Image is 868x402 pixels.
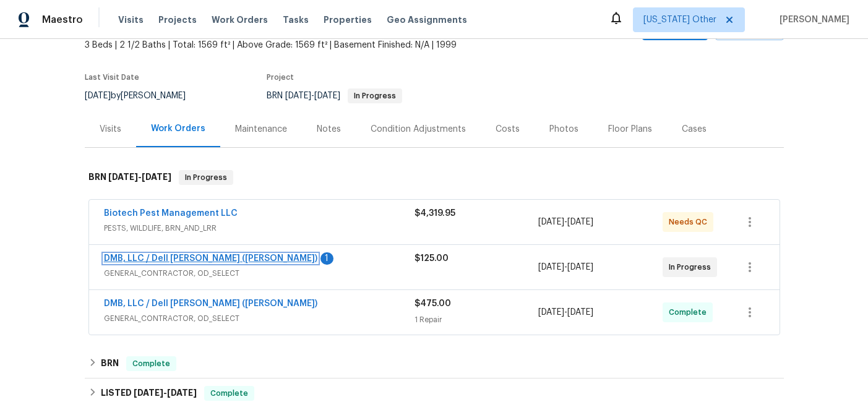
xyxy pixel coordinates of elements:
span: PESTS, WILDLIFE, BRN_AND_LRR [104,222,415,234]
span: [DATE] [538,308,564,317]
span: Last Visit Date [85,74,139,81]
span: Project [267,74,294,81]
span: Maestro [42,14,83,26]
span: $4,319.95 [415,209,455,218]
div: BRN [DATE]-[DATE]In Progress [85,158,784,197]
span: In Progress [349,92,401,100]
span: [PERSON_NAME] [775,14,849,26]
span: [DATE] [567,218,593,226]
a: Biotech Pest Management LLC [104,209,238,218]
div: Cases [682,123,707,135]
div: BRN Complete [85,349,784,378]
h6: BRN [88,170,171,185]
h6: LISTED [101,386,197,401]
span: Needs QC [669,216,712,228]
span: Projects [158,14,197,26]
span: Complete [205,387,253,400]
span: In Progress [669,261,716,273]
div: Floor Plans [608,123,652,135]
span: Work Orders [212,14,268,26]
span: BRN [267,92,402,100]
span: Visits [118,14,144,26]
span: [US_STATE] Other [643,14,716,26]
span: Tasks [283,15,309,24]
span: Complete [127,357,175,370]
span: Complete [669,306,711,319]
span: [DATE] [134,388,163,397]
span: [DATE] [567,308,593,317]
div: Costs [496,123,520,135]
div: Condition Adjustments [371,123,466,135]
span: [DATE] [285,92,311,100]
div: Visits [100,123,121,135]
span: - [538,306,593,319]
div: Maintenance [235,123,287,135]
span: [DATE] [142,173,171,181]
span: - [108,173,171,181]
span: 3 Beds | 2 1/2 Baths | Total: 1569 ft² | Above Grade: 1569 ft² | Basement Finished: N/A | 1999 [85,39,533,51]
span: Properties [324,14,372,26]
span: In Progress [180,171,232,184]
div: Photos [549,123,578,135]
span: GENERAL_CONTRACTOR, OD_SELECT [104,267,415,280]
span: - [285,92,340,100]
div: 1 [320,252,333,265]
span: $475.00 [415,299,451,308]
h6: BRN [101,356,119,371]
span: [DATE] [314,92,340,100]
span: - [538,216,593,228]
span: [DATE] [567,263,593,272]
span: [DATE] [538,218,564,226]
span: [DATE] [167,388,197,397]
a: DMB, LLC / Dell [PERSON_NAME] ([PERSON_NAME]) [104,299,317,308]
span: Geo Assignments [387,14,467,26]
div: by [PERSON_NAME] [85,88,200,103]
div: 1 Repair [415,314,539,326]
span: GENERAL_CONTRACTOR, OD_SELECT [104,312,415,325]
a: DMB, LLC / Dell [PERSON_NAME] ([PERSON_NAME]) [104,254,317,263]
span: - [134,388,197,397]
span: [DATE] [538,263,564,272]
span: [DATE] [108,173,138,181]
div: Notes [317,123,341,135]
span: [DATE] [85,92,111,100]
span: $125.00 [415,254,449,263]
span: - [538,261,593,273]
div: Work Orders [151,122,205,135]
